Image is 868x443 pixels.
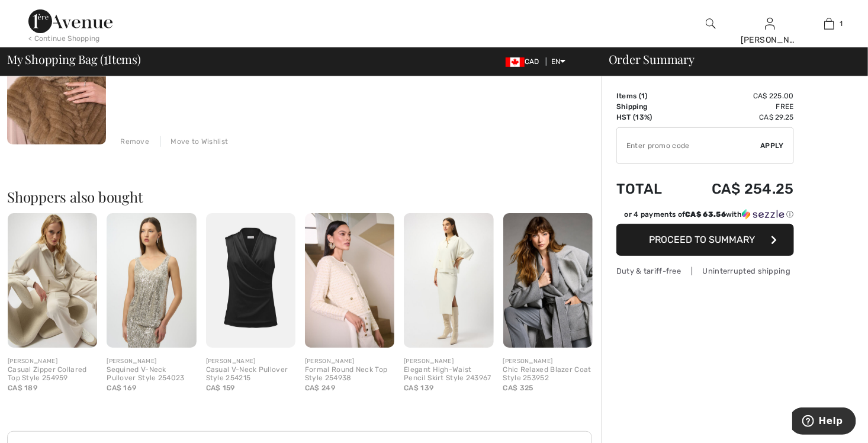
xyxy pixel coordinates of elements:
[305,366,394,383] div: Formal Round Neck Top Style 254938
[8,384,37,392] span: CA$ 189
[160,136,228,147] div: Move to Wishlist
[7,53,141,65] span: My Shopping Bag ( Items)
[107,366,196,383] div: Sequined V-Neck Pullover Style 254023
[503,384,533,392] span: CA$ 325
[706,17,716,31] img: search the website
[792,407,856,437] iframe: Opens a widget where you can find more information
[104,50,108,66] span: 1
[404,366,493,383] div: Elegant High-Waist Pencil Skirt Style 243967
[305,357,394,366] div: [PERSON_NAME]
[506,57,525,67] img: Canadian Dollar
[840,18,843,29] span: 1
[7,190,602,204] h2: Shoppers also bought
[824,17,834,31] img: My Bag
[503,366,593,383] div: Chic Relaxed Blazer Coat Style 253952
[8,213,97,348] img: Casual Zipper Collared Top Style 254959
[741,34,799,46] div: [PERSON_NAME]
[305,213,394,348] img: Formal Round Neck Top Style 254938
[685,210,726,219] span: CA$ 63.56
[616,224,794,256] button: Proceed to Summary
[404,213,493,348] img: Elegant High-Waist Pencil Skirt Style 243967
[8,366,97,383] div: Casual Zipper Collared Top Style 254959
[206,384,235,392] span: CA$ 159
[107,213,196,348] img: Sequined V-Neck Pullover Style 254023
[625,209,794,220] div: or 4 payments of with
[765,18,775,29] a: Sign In
[206,366,295,383] div: Casual V-Neck Pullover Style 254215
[28,33,100,44] div: < Continue Shopping
[503,357,593,366] div: [PERSON_NAME]
[616,209,794,224] div: or 4 payments ofCA$ 63.56withSezzle Click to learn more about Sezzle
[404,384,433,392] span: CA$ 139
[680,101,794,112] td: Free
[120,136,149,147] div: Remove
[616,169,680,209] td: Total
[616,112,680,123] td: HST (13%)
[404,357,493,366] div: [PERSON_NAME]
[28,9,112,33] img: 1ère Avenue
[765,17,775,31] img: My Info
[551,57,566,66] span: EN
[680,169,794,209] td: CA$ 254.25
[616,91,680,101] td: Items ( )
[305,384,335,392] span: CA$ 249
[641,92,645,100] span: 1
[616,265,794,277] div: Duty & tariff-free | Uninterrupted shipping
[503,213,593,348] img: Chic Relaxed Blazer Coat Style 253952
[680,91,794,101] td: CA$ 225.00
[650,234,756,245] span: Proceed to Summary
[206,357,295,366] div: [PERSON_NAME]
[8,357,97,366] div: [PERSON_NAME]
[206,213,295,348] img: Casual V-Neck Pullover Style 254215
[617,128,761,163] input: Promo code
[107,357,196,366] div: [PERSON_NAME]
[680,112,794,123] td: CA$ 29.25
[800,17,858,31] a: 1
[107,384,136,392] span: CA$ 169
[761,140,785,151] span: Apply
[594,53,861,65] div: Order Summary
[506,57,544,66] span: CAD
[616,101,680,112] td: Shipping
[742,209,785,220] img: Sezzle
